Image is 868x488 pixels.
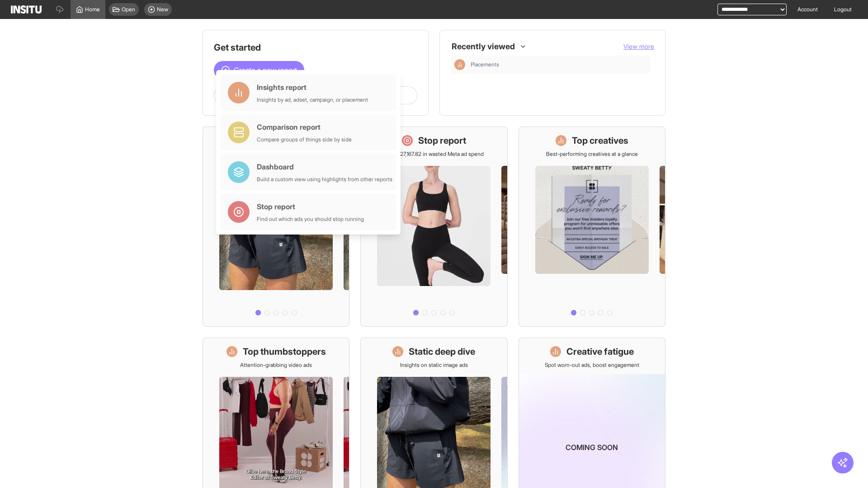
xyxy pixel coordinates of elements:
p: Insights on static image ads [400,361,468,369]
div: Insights [454,59,465,70]
div: Insights by ad, adset, campaign, or placement [257,96,368,103]
h1: Stop report [418,134,466,147]
div: Compare groups of things side by side [257,136,352,143]
span: Placements [471,61,499,68]
span: Open [122,6,135,13]
span: View more [623,42,654,50]
div: Find out which ads you should stop running [257,216,364,223]
h1: Top creatives [572,134,628,147]
div: Dashboard [257,161,392,172]
p: Attention-grabbing video ads [240,361,312,369]
p: Best-performing creatives at a glance [546,150,638,158]
div: Build a custom view using highlights from other reports [257,176,392,183]
div: Insights report [257,82,368,93]
span: Home [85,6,100,13]
button: View more [623,42,654,51]
span: Create a new report [234,65,297,75]
a: Stop reportSave £27,167.82 in wasted Meta ad spend [360,127,507,327]
h1: Top thumbstoppers [243,345,326,358]
button: Create a new report [214,61,304,79]
p: Save £27,167.82 in wasted Meta ad spend [384,150,484,158]
a: Top creativesBest-performing creatives at a glance [519,127,665,327]
div: Stop report [257,201,364,212]
span: Placements [471,61,647,68]
div: Comparison report [257,122,352,132]
h1: Static deep dive [409,345,475,358]
a: What's live nowSee all active ads instantly [203,127,349,327]
h1: Get started [214,41,417,54]
span: New [157,6,168,13]
img: Logo [11,5,42,14]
